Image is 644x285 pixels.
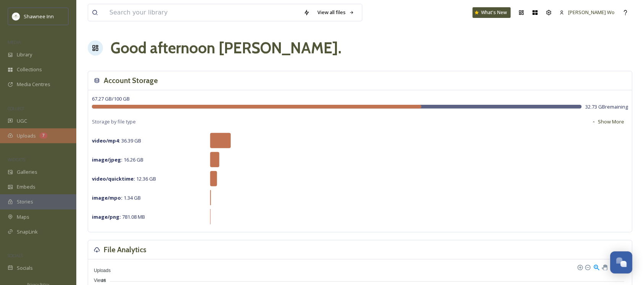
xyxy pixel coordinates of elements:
[88,278,106,283] span: Views
[92,118,136,125] span: Storage by file type
[314,5,358,20] a: View all files
[92,95,130,102] span: 67.27 GB / 100 GB
[568,9,615,16] span: [PERSON_NAME] Wo
[92,137,141,144] span: 36.39 GB
[586,103,628,110] span: 32.73 GB remaining
[473,7,511,18] a: What's New
[8,39,21,45] span: MEDIA
[588,114,628,129] button: Show More
[92,213,145,220] span: 781.08 MB
[8,253,23,258] span: SOCIALS
[17,81,50,88] span: Media Centres
[104,244,147,255] h3: File Analytics
[585,264,590,270] div: Zoom Out
[556,5,619,20] a: [PERSON_NAME] Wo
[40,133,47,139] div: 7
[8,157,25,162] span: WIDGETS
[106,4,300,21] input: Search your library
[104,75,158,86] h3: Account Storage
[610,264,617,270] div: Reset Zoom
[92,137,120,144] strong: video/mp4 :
[17,168,37,176] span: Galleries
[8,106,24,111] span: COLLECT
[92,213,121,220] strong: image/png :
[610,251,633,274] button: Open Chat
[17,198,33,205] span: Stories
[92,156,122,163] strong: image/jpeg :
[92,194,122,201] strong: image/mpo :
[92,175,135,182] strong: video/quicktime :
[111,37,341,59] h1: Good afternoon [PERSON_NAME] .
[602,265,607,269] div: Panning
[593,264,600,270] div: Selection Zoom
[17,264,33,272] span: Socials
[88,268,111,273] span: Uploads
[92,156,143,163] span: 16.26 GB
[17,183,35,191] span: Embeds
[92,175,156,182] span: 12.36 GB
[92,194,141,201] span: 1.34 GB
[101,278,106,283] tspan: 16
[12,13,20,20] img: shawnee-300x300.jpg
[24,13,54,20] span: Shawnee Inn
[577,264,583,270] div: Zoom In
[17,117,27,125] span: UGC
[17,66,42,73] span: Collections
[17,228,38,235] span: SnapLink
[17,132,36,139] span: Uploads
[17,51,32,58] span: Library
[17,213,29,221] span: Maps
